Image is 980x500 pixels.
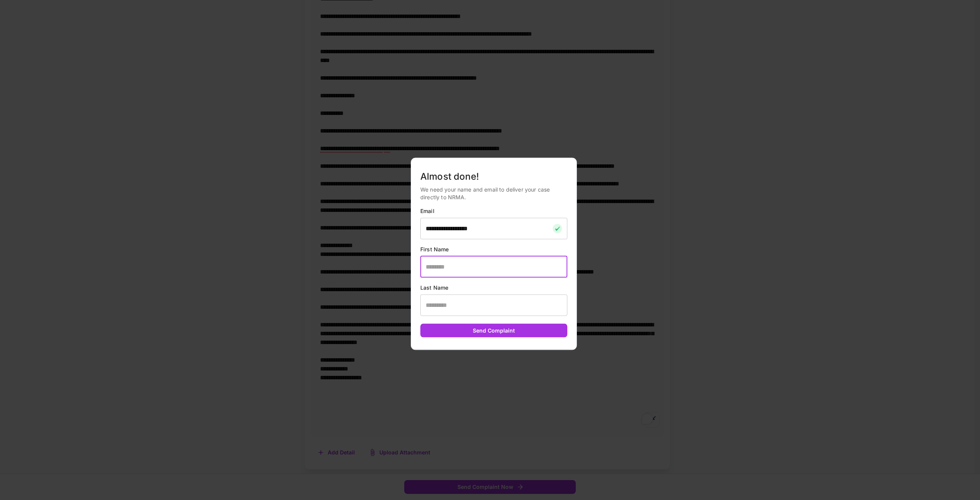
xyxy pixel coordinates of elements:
[420,323,567,338] button: Send Complaint
[420,245,567,253] p: First Name
[420,284,567,291] p: Last Name
[420,185,567,201] p: We need your name and email to deliver your case directly to NRMA.
[420,207,567,215] p: Email
[553,224,562,233] img: checkmark
[420,170,567,182] h5: Almost done!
